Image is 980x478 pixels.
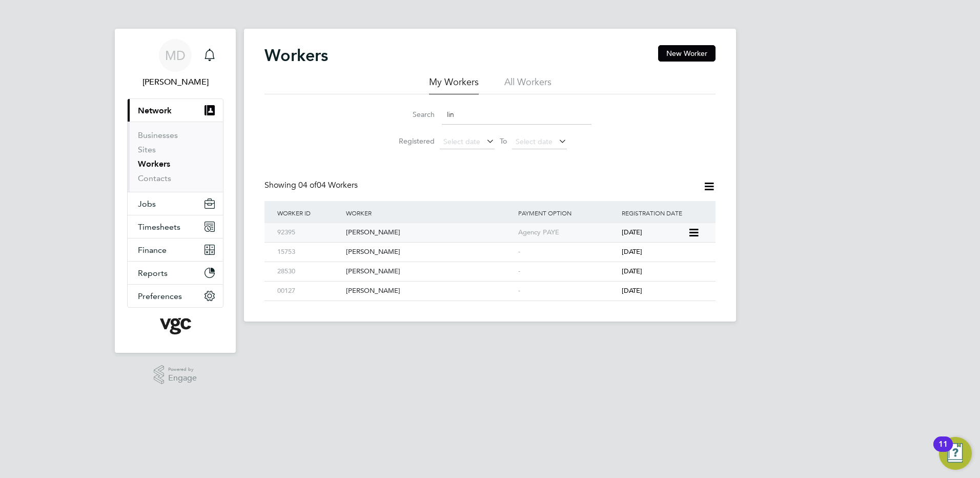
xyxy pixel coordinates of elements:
[516,137,553,146] span: Select date
[622,267,642,275] span: [DATE]
[275,223,688,231] a: 92395[PERSON_NAME]Agency PAYE[DATE]
[516,201,619,225] div: Payment Option
[127,76,223,88] span: Mark Davies
[264,45,328,66] h2: Workers
[516,243,619,262] div: -
[264,180,360,191] div: Showing
[168,374,197,383] span: Engage
[343,223,516,242] div: [PERSON_NAME]
[138,145,156,154] a: Sites
[275,262,705,270] a: 28530[PERSON_NAME]-[DATE]
[298,180,317,190] span: 04 of
[138,173,171,183] a: Contacts
[128,238,223,261] button: Finance
[138,291,182,301] span: Preferences
[138,130,178,140] a: Businesses
[138,245,167,255] span: Finance
[622,286,642,295] span: [DATE]
[275,223,343,242] div: 92395
[138,222,180,232] span: Timesheets
[298,180,358,190] span: 04 Workers
[429,76,479,94] li: My Workers
[938,444,948,457] div: 11
[275,242,705,251] a: 15753[PERSON_NAME]-[DATE]
[275,281,705,290] a: 00127[PERSON_NAME]-[DATE]
[154,365,197,385] a: Powered byEngage
[343,201,516,225] div: Worker
[343,243,516,262] div: [PERSON_NAME]
[275,262,343,281] div: 28530
[619,201,705,225] div: Registration Date
[138,106,172,115] span: Network
[128,285,223,307] button: Preferences
[168,365,197,374] span: Powered by
[275,282,343,301] div: 00127
[343,282,516,301] div: [PERSON_NAME]
[128,215,223,238] button: Timesheets
[516,282,619,301] div: -
[127,39,223,88] a: MD[PERSON_NAME]
[443,137,480,146] span: Select date
[165,49,186,62] span: MD
[138,268,168,278] span: Reports
[504,76,552,94] li: All Workers
[658,45,716,62] button: New Worker
[497,134,510,148] span: To
[275,201,343,225] div: Worker ID
[128,262,223,284] button: Reports
[127,318,223,334] a: Go to home page
[389,136,435,146] label: Registered
[115,29,236,353] nav: Main navigation
[389,110,435,119] label: Search
[128,122,223,192] div: Network
[442,105,591,125] input: Name, email or phone number
[622,247,642,256] span: [DATE]
[939,437,972,470] button: Open Resource Center, 11 new notifications
[128,192,223,215] button: Jobs
[343,262,516,281] div: [PERSON_NAME]
[138,199,156,209] span: Jobs
[160,318,191,334] img: vgcgroup-logo-retina.png
[622,228,642,236] span: [DATE]
[275,243,343,262] div: 15753
[128,99,223,122] button: Network
[516,223,619,242] div: Agency PAYE
[516,262,619,281] div: -
[138,159,170,169] a: Workers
